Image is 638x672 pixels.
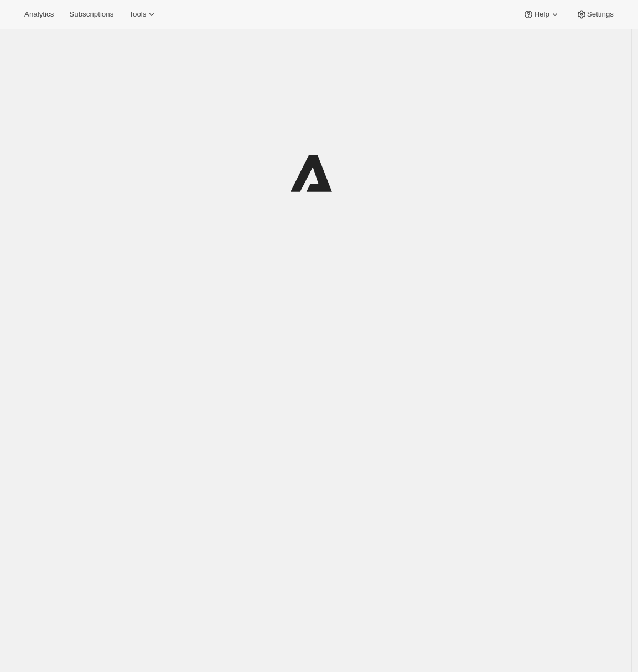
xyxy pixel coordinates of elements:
[24,10,54,19] span: Analytics
[18,7,60,22] button: Analytics
[569,7,620,22] button: Settings
[516,7,567,22] button: Help
[534,10,549,19] span: Help
[63,7,120,22] button: Subscriptions
[129,10,146,19] span: Tools
[587,10,614,19] span: Settings
[122,7,164,22] button: Tools
[69,10,113,19] span: Subscriptions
